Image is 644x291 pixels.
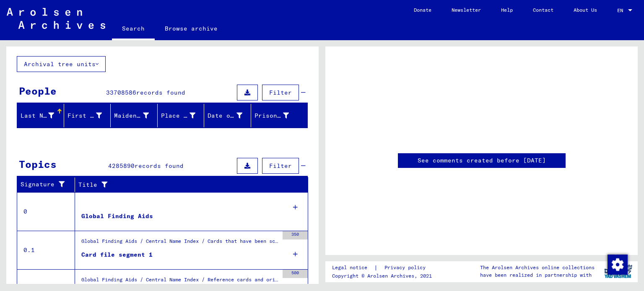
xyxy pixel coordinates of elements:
[254,111,289,120] div: Prisoner #
[283,231,308,239] div: 350
[158,104,205,127] mat-header-cell: Place of Birth
[78,178,300,191] div: Title
[68,111,102,120] div: First Name
[7,8,105,29] img: Arolsen_neg.svg
[78,180,291,189] div: Title
[332,272,436,280] p: Copyright © Arolsen Archives, 2021
[17,192,75,231] td: 0
[114,111,149,120] div: Maiden Name
[480,264,595,271] p: The Arolsen Archives online collections
[332,263,436,272] div: |
[81,250,153,259] div: Card file segment 1
[283,270,308,278] div: 500
[21,180,68,189] div: Signature
[617,8,626,13] span: EN
[262,85,299,100] button: Filter
[114,109,159,122] div: Maiden Name
[254,109,300,122] div: Prisoner #
[161,111,196,120] div: Place of Birth
[64,104,111,127] mat-header-cell: First Name
[17,56,106,72] button: Archival tree units
[81,212,153,221] div: Global Finding Aids
[136,89,185,96] span: records found
[135,162,184,170] span: records found
[208,111,242,120] div: Date of Birth
[378,263,436,272] a: Privacy policy
[81,237,278,249] div: Global Finding Aids / Central Name Index / Cards that have been scanned during first sequential m...
[418,156,546,165] a: See comments created before [DATE]
[208,109,253,122] div: Date of Birth
[602,261,634,282] img: yv_logo.png
[204,104,251,127] mat-header-cell: Date of Birth
[68,109,113,122] div: First Name
[21,111,54,120] div: Last Name
[21,109,65,122] div: Last Name
[111,104,158,127] mat-header-cell: Maiden Name
[269,162,292,170] span: Filter
[608,255,628,275] img: Change consent
[108,162,135,170] span: 4285890
[19,83,57,98] div: People
[332,263,374,272] a: Legal notice
[81,276,278,288] div: Global Finding Aids / Central Name Index / Reference cards and originals, which have been discove...
[112,18,155,40] a: Search
[161,109,206,122] div: Place of Birth
[106,89,136,96] span: 33708586
[17,104,64,127] mat-header-cell: Last Name
[262,158,299,174] button: Filter
[251,104,308,127] mat-header-cell: Prisoner #
[17,231,75,269] td: 0.1
[269,89,292,96] span: Filter
[19,157,57,172] div: Topics
[21,178,77,191] div: Signature
[155,18,228,39] a: Browse archive
[480,271,595,279] p: have been realized in partnership with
